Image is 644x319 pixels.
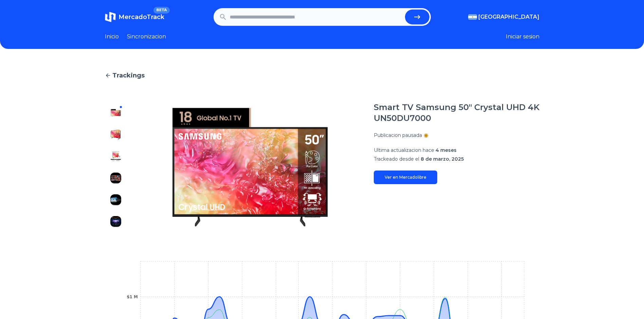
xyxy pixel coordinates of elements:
[105,33,119,41] a: Inicio
[374,147,434,153] span: Ultima actualizacion hace
[478,13,539,21] span: [GEOGRAPHIC_DATA]
[374,102,539,124] h1: Smart TV Samsung 50" Crystal UHD 4K UN50DU7000
[436,147,457,153] span: 4 meses
[118,13,164,21] span: MercadoTrack
[110,151,121,162] img: Smart TV Samsung 50" Crystal UHD 4K UN50DU7000
[105,12,116,22] img: MercadoTrack
[105,71,539,80] a: Trackings
[127,33,166,41] a: Sincronizacion
[110,173,121,183] img: Smart TV Samsung 50" Crystal UHD 4K UN50DU7000
[112,71,145,80] span: Trackings
[374,156,419,162] span: Trackeado desde el
[110,194,121,205] img: Smart TV Samsung 50" Crystal UHD 4K UN50DU7000
[105,12,164,22] a: MercadoTrackBETA
[110,216,121,227] img: Smart TV Samsung 50" Crystal UHD 4K UN50DU7000
[110,129,121,140] img: Smart TV Samsung 50" Crystal UHD 4K UN50DU7000
[374,171,437,184] a: Ver en Mercadolibre
[153,7,169,14] span: BETA
[140,102,360,232] img: Smart TV Samsung 50" Crystal UHD 4K UN50DU7000
[374,132,422,139] p: Publicacion pausada
[127,295,138,299] tspan: $1 M
[468,13,539,21] button: [GEOGRAPHIC_DATA]
[421,156,464,162] span: 8 de marzo, 2025
[110,107,121,118] img: Smart TV Samsung 50" Crystal UHD 4K UN50DU7000
[468,14,477,20] img: Argentina
[506,33,539,41] button: Iniciar sesion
